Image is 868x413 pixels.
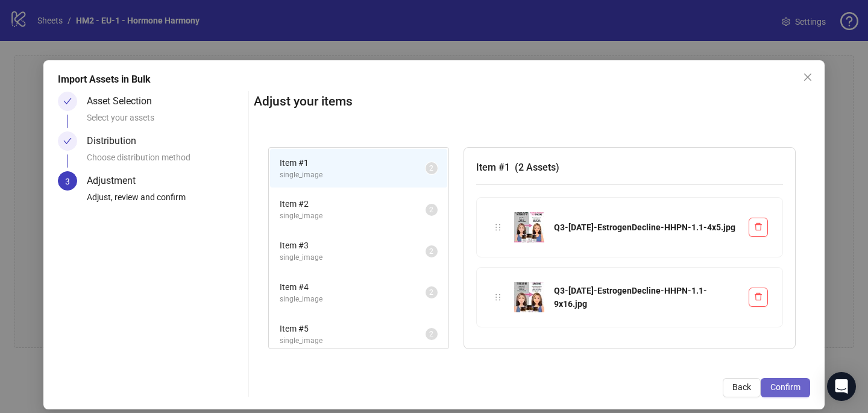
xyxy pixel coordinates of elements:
span: single_image [280,252,426,263]
span: ( 2 Assets ) [515,162,559,173]
sup: 2 [426,162,438,174]
sup: 2 [426,286,438,298]
sup: 2 [426,328,438,340]
sup: 2 [426,204,438,216]
span: single_image [280,169,426,181]
button: Delete [749,288,768,307]
span: close [803,72,813,82]
span: delete [754,292,763,301]
span: 3 [65,177,70,186]
span: 2 [429,330,433,338]
span: Item # 3 [280,239,426,252]
span: check [63,97,72,106]
span: holder [494,293,502,301]
div: holder [491,291,505,304]
span: single_image [280,335,426,347]
span: holder [494,223,502,232]
button: Delete [749,218,768,237]
div: Adjustment [87,171,145,191]
div: Q3-[DATE]-EstrogenDecline-HHPN-1.1-4x5.jpg [554,221,739,234]
span: single_image [280,294,426,305]
span: Item # 2 [280,197,426,210]
div: Adjust, review and confirm [87,191,244,211]
button: Close [798,68,817,87]
span: 2 [429,247,433,256]
span: 2 [429,288,433,297]
span: delete [754,222,763,231]
span: Item # 4 [280,280,426,294]
span: Item # 5 [280,322,426,335]
span: Confirm [770,382,800,392]
div: Choose distribution method [87,151,244,171]
div: Asset Selection [87,92,162,111]
div: Select your assets [87,111,244,131]
img: Q3-09-SEP-2025-EstrogenDecline-HHPN-1.1-9x16.jpg [514,282,544,312]
sup: 2 [426,245,438,257]
div: Open Intercom Messenger [827,372,856,401]
div: Import Assets in Bulk [58,72,810,87]
img: Q3-09-SEP-2025-EstrogenDecline-HHPN-1.1-4x5.jpg [514,212,544,242]
button: Back [723,378,761,397]
span: 2 [429,206,433,214]
div: holder [491,221,505,234]
h2: Adjust your items [254,92,810,112]
h3: Item # 1 [476,160,783,175]
div: Distribution [87,131,146,151]
span: check [63,137,72,145]
span: Back [732,382,751,392]
button: Confirm [761,378,810,397]
span: single_image [280,210,426,222]
div: Q3-[DATE]-EstrogenDecline-HHPN-1.1-9x16.jpg [554,284,739,311]
span: Item # 1 [280,156,426,169]
span: 2 [429,164,433,172]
